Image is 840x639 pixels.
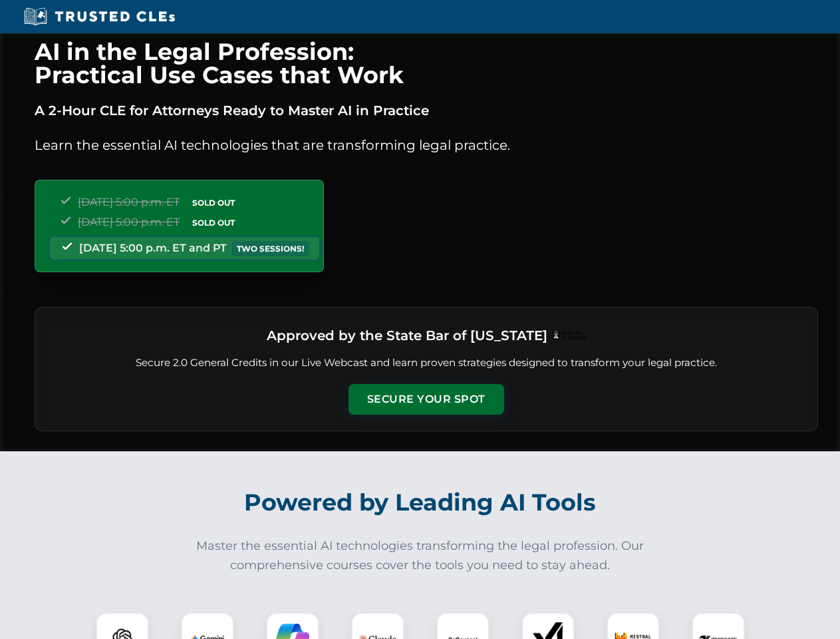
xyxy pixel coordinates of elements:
[78,196,180,208] span: [DATE] 5:00 p.m. ET
[35,100,818,121] p: A 2-Hour CLE for Attorneys Ready to Master AI in Practice
[188,196,239,210] span: SOLD OUT
[51,355,801,371] p: Secure 2.0 General Credits in our Live Webcast and learn proven strategies designed to transform ...
[188,216,239,230] span: SOLD OUT
[35,134,818,156] p: Learn the essential AI technologies that are transforming legal practice.
[267,323,547,347] h3: Approved by the State Bar of [US_STATE]
[349,384,504,415] button: Secure Your Spot
[553,331,586,340] img: Logo
[78,216,180,228] span: [DATE] 5:00 p.m. ET
[188,536,653,575] p: Master the essential AI technologies transforming the legal profession. Our comprehensive courses...
[52,479,789,526] h2: Powered by Leading AI Tools
[20,7,179,27] img: Trusted CLEs
[35,40,818,87] h1: AI in the Legal Profession: Practical Use Cases that Work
